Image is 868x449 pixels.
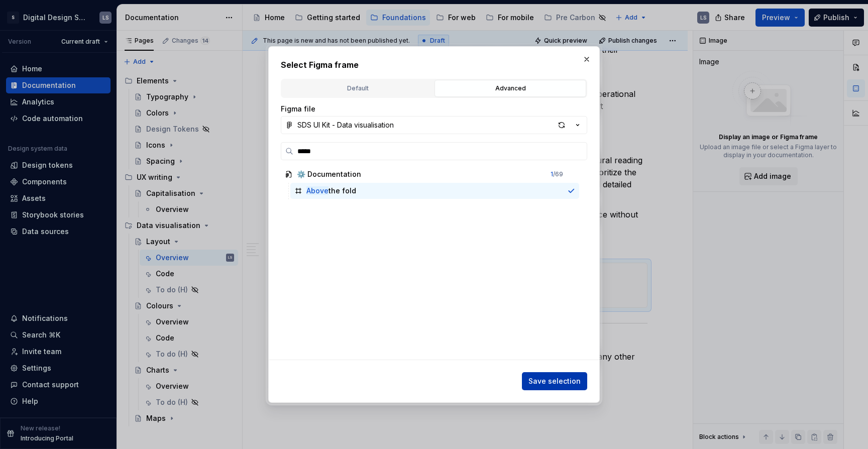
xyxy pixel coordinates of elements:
span: 1 [551,170,553,178]
div: ⚙️ Documentation [297,169,361,179]
div: Default [285,83,430,93]
div: the fold [306,186,356,196]
label: Figma file [281,104,315,114]
button: SDS UI Kit - Data visualisation [281,116,587,134]
mark: Above [306,186,329,195]
div: SDS UI Kit - Data visualisation [297,120,394,130]
h2: Select Figma frame [281,59,587,71]
div: Advanced [438,83,583,93]
button: Save selection [522,372,587,390]
span: Save selection [528,376,581,386]
div: / 69 [551,170,563,178]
